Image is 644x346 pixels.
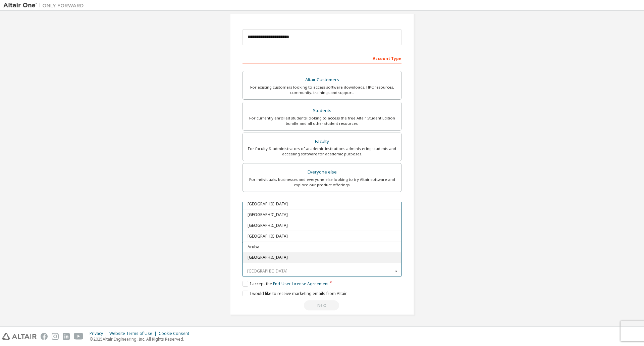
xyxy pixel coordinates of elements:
[159,331,193,336] div: Cookie Consent
[2,333,37,340] img: altair_logo.svg
[248,202,397,206] span: [GEOGRAPHIC_DATA]
[41,333,48,340] img: facebook.svg
[243,53,401,63] div: Account Type
[74,333,84,340] img: youtube.svg
[247,85,397,95] div: For existing customers looking to access software downloads, HPC resources, community, trainings ...
[247,75,397,85] div: Altair Customers
[247,177,397,188] div: For individuals, businesses and everyone else looking to try Altair software and explore our prod...
[273,281,329,287] a: End-User License Agreement
[248,234,397,238] span: [GEOGRAPHIC_DATA]
[63,333,70,340] img: linkedin.svg
[247,137,397,146] div: Faculty
[52,333,59,340] img: instagram.svg
[247,146,397,157] div: For faculty & administrators of academic institutions administering students and accessing softwa...
[248,256,397,260] span: [GEOGRAPHIC_DATA]
[247,167,397,177] div: Everyone else
[243,300,401,310] div: Read and acccept EULA to continue
[248,213,397,217] span: [GEOGRAPHIC_DATA]
[247,106,397,115] div: Students
[248,224,397,228] span: [GEOGRAPHIC_DATA]
[3,2,87,9] img: Altair One
[247,115,397,126] div: For currently enrolled students looking to access the free Altair Student Edition bundle and all ...
[243,281,329,287] label: I accept the
[90,336,193,342] p: © 2025 Altair Engineering, Inc. All Rights Reserved.
[90,331,109,336] div: Privacy
[248,245,397,249] span: Aruba
[109,331,159,336] div: Website Terms of Use
[243,291,347,296] label: I would like to receive marketing emails from Altair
